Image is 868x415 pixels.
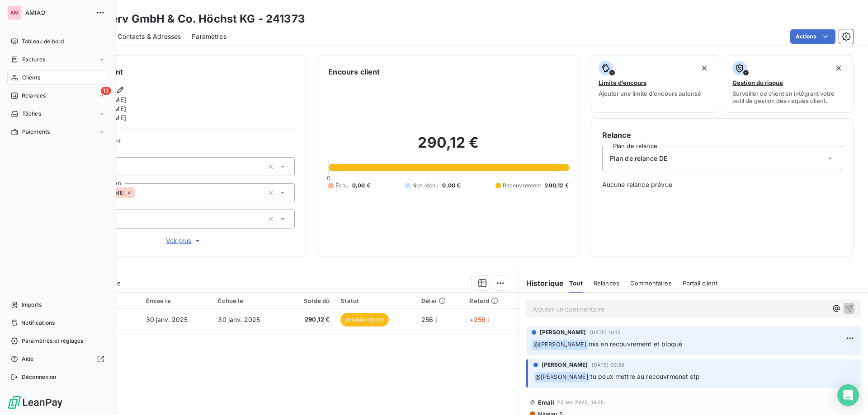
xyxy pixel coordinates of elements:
[412,182,439,190] span: Non-échu
[290,315,330,324] span: 290,12 €
[327,174,330,182] span: 0
[790,29,835,44] button: Actions
[442,182,460,190] span: 0,00 €
[7,352,108,366] a: Aide
[22,74,40,82] span: Clients
[469,297,513,304] div: Retard
[101,87,111,95] span: 13
[135,189,142,197] input: Ajouter une valeur
[7,5,22,20] div: AM
[630,280,672,287] span: Commentaires
[7,395,63,410] img: Logo LeanPay
[290,297,330,304] div: Solde dû
[594,280,619,287] span: Relances
[218,297,279,304] div: Échue le
[732,79,783,86] span: Gestion du risque
[557,400,604,405] span: 25 avr. 2025, 14:25
[540,328,586,336] span: [PERSON_NAME]
[590,373,700,380] span: tu peux mettre au recouvrmenet stp
[503,182,542,190] span: Recouvrement
[545,182,568,190] span: 290,12 €
[602,130,842,140] h6: Relance
[591,55,720,113] button: Limite d’encoursAjouter une limite d’encours autorisé
[837,384,859,406] div: Open Intercom Messenger
[328,134,568,161] h2: 290,12 €
[519,278,564,289] h6: Historique
[22,373,57,381] span: Déconnexion
[192,32,226,41] span: Paramètres
[118,32,181,41] span: Contacts & Adresses
[21,319,55,327] span: Notifications
[80,11,305,27] h3: Infraserv GmbH & Co. Höchst KG - 241373
[22,92,46,100] span: Relances
[532,340,588,350] span: @ [PERSON_NAME]
[732,90,846,104] span: Surveiller ce client en intégrant votre outil de gestion des risques client.
[22,110,41,118] span: Tâches
[599,79,646,86] span: Limite d’encours
[534,372,590,382] span: @ [PERSON_NAME]
[218,316,260,323] span: 30 janv. 2025
[146,297,208,304] div: Émise le
[55,66,295,77] h6: Informations client
[335,182,349,190] span: Échu
[340,313,389,326] span: recouvrement
[22,56,45,64] span: Factures
[421,316,437,323] span: 256 j
[610,154,668,163] span: Plan de relance DE
[22,37,64,46] span: Tableau de bord
[421,297,458,304] div: Délai
[328,66,380,77] h6: Encours client
[22,301,42,309] span: Imports
[73,236,295,246] button: Voir plus
[22,337,83,345] span: Paramètres et réglages
[146,316,188,323] span: 30 janv. 2025
[542,361,588,369] span: [PERSON_NAME]
[569,280,583,287] span: Tout
[599,90,701,97] span: Ajouter une limite d’encours autorisé
[166,236,202,245] span: Voir plus
[469,316,489,323] span: +256 j
[725,55,854,113] button: Gestion du risqueSurveiller ce client en intégrant votre outil de gestion des risques client.
[73,137,295,150] span: Propriétés Client
[340,297,410,304] div: Statut
[602,180,842,189] span: Aucune relance prévue
[589,340,682,348] span: mis en recouvrement et bloqué
[538,399,555,406] span: Email
[683,280,717,287] span: Portail client
[592,362,625,368] span: [DATE] 09:39
[22,355,34,363] span: Aide
[352,182,370,190] span: 0,00 €
[22,128,50,136] span: Paiements
[590,330,621,335] span: [DATE] 10:15
[25,9,90,16] span: AMIAD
